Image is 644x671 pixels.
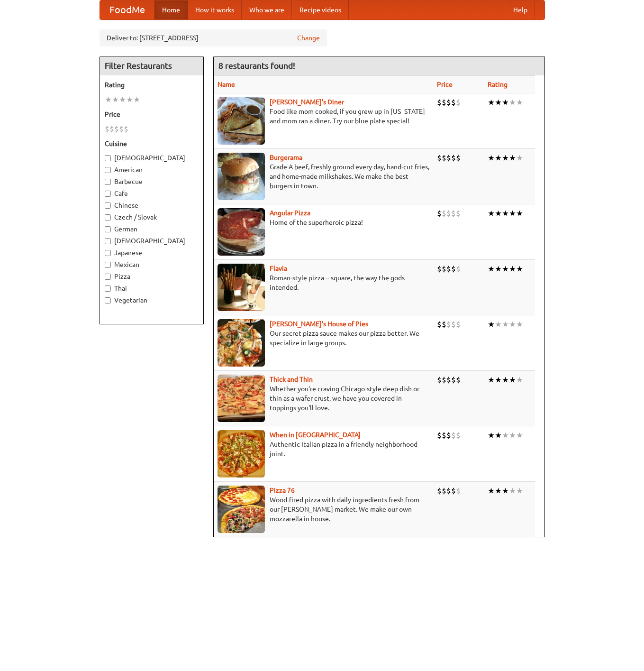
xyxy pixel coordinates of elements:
[105,94,112,105] li: ★
[270,320,368,328] b: [PERSON_NAME]'s House of Pies
[451,319,456,330] li: $
[442,375,446,385] li: $
[488,81,508,88] a: Rating
[502,375,509,385] li: ★
[218,97,265,145] img: sallys.jpg
[509,430,516,441] li: ★
[218,486,265,533] img: pizza76.jpg
[437,319,442,330] li: $
[446,430,451,441] li: $
[270,487,295,494] a: Pizza 76
[105,295,199,305] label: Vegetarian
[105,167,111,173] input: American
[242,0,292,19] a: Who we are
[456,153,461,163] li: $
[442,208,446,219] li: $
[446,264,451,274] li: $
[442,264,446,274] li: $
[218,81,235,88] a: Name
[516,97,523,108] li: ★
[446,319,451,330] li: $
[100,0,154,19] a: FoodMe
[437,264,442,274] li: $
[516,430,523,441] li: ★
[516,486,523,496] li: ★
[105,179,111,185] input: Barbecue
[446,208,451,219] li: $
[105,80,199,90] h5: Rating
[451,97,456,108] li: $
[105,238,111,244] input: [DEMOGRAPHIC_DATA]
[516,264,523,274] li: ★
[456,486,461,496] li: $
[495,208,502,219] li: ★
[502,208,509,219] li: ★
[218,153,265,200] img: burgerama.jpg
[488,264,495,274] li: ★
[218,273,430,292] p: Roman-style pizza -- square, the way the gods intended.
[451,430,456,441] li: $
[218,329,430,348] p: Our secret pizza sauce makes our pizza better. We specialize in large groups.
[502,486,509,496] li: ★
[270,431,361,439] a: When in [GEOGRAPHIC_DATA]
[124,124,128,134] li: $
[446,97,451,108] li: $
[509,97,516,108] li: ★
[105,191,111,197] input: Cafe
[442,153,446,163] li: $
[218,495,430,524] p: Wood-fired pizza with daily ingredients fresh from our [PERSON_NAME] market. We make our own mozz...
[451,208,456,219] li: $
[105,202,111,209] input: Chinese
[126,94,133,105] li: ★
[437,81,453,88] a: Price
[270,98,344,106] a: [PERSON_NAME]'s Diner
[218,107,430,126] p: Food like mom cooked, if you grew up in [US_STATE] and mom ran a diner. Try our blue plate special!
[488,208,495,219] li: ★
[488,430,495,441] li: ★
[509,153,516,163] li: ★
[442,97,446,108] li: $
[509,375,516,385] li: ★
[100,29,327,46] div: Deliver to: [STREET_ADDRESS]
[446,375,451,385] li: $
[502,319,509,330] li: ★
[105,153,199,163] label: [DEMOGRAPHIC_DATA]
[105,224,199,234] label: German
[270,209,310,217] b: Angular Pizza
[218,375,265,422] img: thick.jpg
[488,153,495,163] li: ★
[451,264,456,274] li: $
[488,97,495,108] li: ★
[502,430,509,441] li: ★
[105,262,111,268] input: Mexican
[105,124,109,134] li: $
[105,285,111,292] input: Thai
[218,208,265,256] img: angular.jpg
[218,162,430,191] p: Grade A beef, freshly ground every day, hand-cut fries, and home-made milkshakes. We make the bes...
[509,486,516,496] li: ★
[114,124,119,134] li: $
[105,110,199,119] h5: Price
[270,376,313,383] a: Thick and Thin
[516,153,523,163] li: ★
[218,264,265,311] img: flavia.jpg
[495,319,502,330] li: ★
[456,264,461,274] li: $
[456,208,461,219] li: $
[442,486,446,496] li: $
[516,319,523,330] li: ★
[488,375,495,385] li: ★
[270,154,302,161] a: Burgerama
[112,94,119,105] li: ★
[119,124,124,134] li: $
[133,94,140,105] li: ★
[437,486,442,496] li: $
[437,208,442,219] li: $
[437,153,442,163] li: $
[502,264,509,274] li: ★
[446,153,451,163] li: $
[105,274,111,280] input: Pizza
[488,319,495,330] li: ★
